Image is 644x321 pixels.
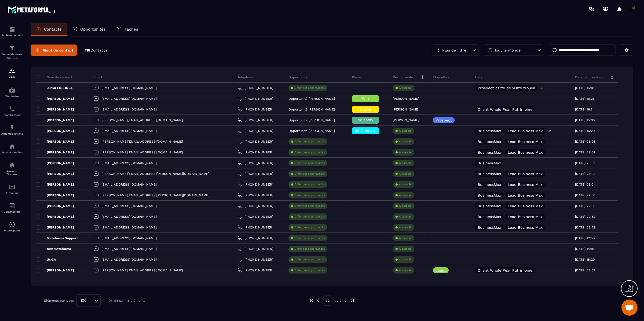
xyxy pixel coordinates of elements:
[237,129,273,133] a: [PHONE_NUMBER]
[478,108,532,111] p: Client Whole Pear Patrimoine
[295,247,325,251] p: Créer des opportunités
[295,193,325,197] p: Créer des opportunités
[1,34,23,37] p: Tableau de bord
[36,150,74,154] p: [PERSON_NAME]
[36,236,78,240] p: Metaforma Support
[295,236,325,240] p: Créer des opportunités
[295,268,325,272] p: Créer des opportunités
[575,183,595,186] p: [DATE] 23:01
[9,26,15,32] img: formation
[85,48,107,53] p: 118
[362,96,369,101] span: Win
[237,161,273,165] a: [PHONE_NUMBER]
[36,215,74,219] p: [PERSON_NAME]
[399,172,412,176] p: À associe
[575,226,595,229] p: [DATE] 22:49
[478,226,501,229] p: BusinessMax
[1,210,23,213] p: Comptabilité
[36,129,74,133] p: [PERSON_NAME]
[621,300,638,316] div: Ouvrir le chat
[36,118,74,122] p: [PERSON_NAME]
[36,247,71,251] p: test metaforma
[575,129,595,133] p: [DATE] 16:29
[237,107,273,112] a: [PHONE_NUMBER]
[79,298,89,304] span: 100
[478,129,501,133] p: BusinessMax
[539,85,546,91] p: +1
[111,23,144,36] a: Tâches
[1,22,23,41] a: formationformationTableau de bord
[295,226,325,229] p: Créer des opportunités
[399,204,412,208] p: À associe
[9,124,15,131] img: automations
[9,68,15,75] img: formation
[36,86,72,90] p: Junior LUSHULA
[107,299,145,302] p: 101-118 sur 118 éléments
[399,161,412,165] p: À associe
[575,258,595,261] p: [DATE] 15:29
[433,75,449,79] p: Étiquettes
[478,268,532,272] p: Client Whole Pear Patrimoine
[399,268,412,272] p: À associe
[352,75,361,79] p: Phase
[31,23,67,36] a: Contacts
[237,247,273,251] a: [PHONE_NUMBER]
[9,87,15,93] img: automations
[1,76,23,79] p: CRM
[508,193,543,197] p: Lead Business Max
[237,139,273,144] a: [PHONE_NUMBER]
[237,225,273,230] a: [PHONE_NUMBER]
[575,172,595,176] p: [DATE] 23:02
[237,182,273,187] a: [PHONE_NUMBER]
[36,172,74,176] p: [PERSON_NAME]
[9,202,15,209] img: accountant
[125,27,138,32] p: Tâches
[478,150,501,154] p: BusinessMax
[288,118,335,122] p: Opportunité [PERSON_NAME]
[393,97,419,101] p: [PERSON_NAME]
[323,296,332,306] p: 02
[80,27,106,32] p: Opportunités
[1,132,23,135] p: Automatisations
[237,150,273,154] a: [PHONE_NUMBER]
[575,236,595,240] p: [DATE] 12:59
[295,183,325,186] p: Créer des opportunités
[393,118,419,122] p: [PERSON_NAME]
[399,129,412,133] p: À associe
[575,97,595,101] p: [DATE] 16:26
[67,23,111,36] a: Opportunités
[43,47,73,53] span: Ajout de contact
[508,183,543,186] p: Lead Business Max
[575,247,594,251] p: [DATE] 14:19
[478,193,501,197] p: BusinessMax
[36,97,74,101] p: [PERSON_NAME]
[575,268,595,272] p: [DATE] 22:53
[1,151,23,154] p: Espace membre
[547,128,553,134] p: +1
[36,161,74,165] p: [PERSON_NAME]
[1,83,23,102] a: automationsautomationsWebinaire
[399,226,412,229] p: À associe
[288,75,308,79] p: Opportunité
[399,86,412,90] p: À associe
[288,129,335,133] p: Opportunité [PERSON_NAME]
[1,53,23,60] p: Tunnel de vente Site web
[9,45,15,51] img: formation
[442,48,466,52] p: Plus de filtre
[44,27,61,32] p: Contacts
[9,221,15,228] img: automations
[436,268,446,272] p: client
[478,140,501,143] p: BusinessMax
[295,258,325,261] p: Créer des opportunités
[343,298,348,303] img: next
[1,41,23,64] a: formationformationTunnel de vente Site web
[309,298,314,303] img: prev
[36,225,74,230] p: [PERSON_NAME]
[399,193,412,197] p: À associe
[237,97,273,101] a: [PHONE_NUMBER]
[508,215,543,219] p: Lead Business Max
[36,107,74,112] p: [PERSON_NAME]
[350,298,355,303] img: next
[1,191,23,194] p: E-mailing
[9,143,15,150] img: automations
